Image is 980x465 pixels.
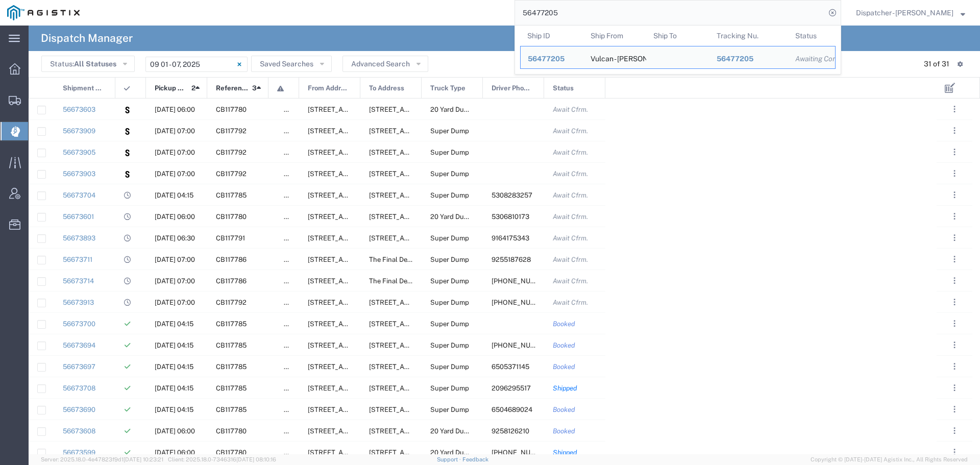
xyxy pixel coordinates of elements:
span: . . . [953,210,955,223]
th: Ship ID [520,26,583,46]
span: Await Cfrm. [553,234,588,242]
button: Advanced Search [342,56,428,72]
span: 3675 Potrero Hills Ln, Suisun City, California, 94585, United States [369,170,471,178]
span: [DATE] 08:10:16 [236,456,276,462]
span: 6501 Florin Perkins Rd, Sacramento, California, United States [308,191,464,199]
span: 09/02/2025, 04:15 [155,320,193,328]
span: 09/02/2025, 06:30 [155,234,195,242]
span: 20 Yard Dump Truck [430,213,493,221]
span: Booked [553,363,575,371]
span: false [284,406,299,413]
span: Await Cfrm. [553,213,588,221]
span: 6501 Florin Perkins Rd, Sacramento, California, United States [308,406,464,413]
button: ... [947,102,962,116]
span: Super Dump [430,191,469,199]
img: logo [7,5,80,20]
span: Shipped [553,384,577,392]
input: Search for shipment number, reference number [515,1,825,25]
div: 56477205 [717,54,781,64]
span: 5306810173 [492,213,529,221]
span: false [284,427,299,435]
span: Await Cfrm. [553,127,588,135]
span: CB117780 [216,427,247,435]
span: 20 Yard Dump Truck [430,449,493,456]
span: 09/02/2025, 04:15 [155,363,193,371]
span: 6400 Claim St, Placerville, California, United States [308,256,409,263]
span: 10936 Iron Mountain Rd, Redding, California, United States [369,320,471,328]
span: . . . [953,296,955,308]
a: 56673714 [63,277,94,285]
span: Shipped [553,449,577,456]
span: CB117780 [216,449,247,456]
span: 10936 Iron Mountain Rd, Redding, California, United States [369,191,471,199]
span: 09/02/2025, 04:15 [155,384,193,392]
span: CB117785 [216,363,247,371]
span: . . . [953,403,955,415]
span: 5555 Florin-Perkins Rd, Sacramento, California, 95826, United States [308,427,464,435]
span: Await Cfrm. [553,191,588,199]
span: 9164175343 [492,234,529,242]
span: CB117785 [216,320,247,328]
span: . . . [953,360,955,373]
span: CB117785 [216,191,247,199]
table: Search Results [520,26,841,74]
span: 09/02/2025, 06:00 [155,213,195,221]
span: 9999 S. Austin Rd, Manteca, California, 95336, United States [369,427,526,435]
button: ... [947,231,962,245]
span: Driver Phone No. [492,78,533,99]
span: 3675 Potrero Hills Ln, Suisun City, California, 94585, United States [369,149,471,156]
span: 530-682-5170 [492,299,552,306]
button: ... [947,209,962,224]
a: 56673608 [63,427,95,435]
button: ... [947,316,962,331]
span: 09/02/2025, 04:15 [155,406,193,413]
span: 9999 S. Austin Rd, Manteca, California, 95336, United States [369,213,526,221]
a: 56673601 [63,213,94,221]
span: CB117785 [216,341,247,349]
span: 09/02/2025, 04:15 [155,191,193,199]
span: Status [553,78,574,99]
button: ... [947,188,962,202]
span: CB117785 [216,406,247,413]
span: false [284,149,299,156]
span: . . . [953,275,955,287]
span: From Address [308,78,349,99]
span: . . . [953,146,955,158]
span: Super Dump [430,406,469,413]
a: 56673893 [63,234,95,242]
span: Truck Type [430,78,465,99]
th: Status [788,26,836,46]
span: Client: 2025.18.0-7346316 [168,456,276,462]
span: Reference [216,78,249,99]
span: Booked [553,406,575,413]
span: Super Dump [430,363,469,371]
span: 3675 Potrero Hills Ln, Suisun City, California, 94585, United States [369,299,471,306]
a: Support [437,456,462,462]
button: ... [947,402,962,417]
span: CB117786 [216,256,247,263]
span: . . . [953,382,955,394]
span: false [284,320,299,328]
button: ... [947,359,962,374]
span: false [284,234,299,242]
span: The Final Destination is not defined yet, Placerville, California, United States [369,277,673,285]
span: 916-416-0025 [492,449,552,456]
span: 6501 Florin Perkins Rd, Sacramento, California, United States [308,320,464,328]
button: ... [947,424,962,438]
span: CB117792 [216,149,247,156]
span: All Statuses [74,60,116,68]
button: ... [947,124,962,138]
div: Awaiting Confirmation [795,54,828,64]
span: Await Cfrm. [553,256,588,263]
span: 5555 Florin-Perkins Rd, Sacramento, California, 95826, United States [308,213,464,221]
span: To Address [369,78,404,99]
span: 10936 Iron Mountain Rd, Redding, California, United States [369,341,471,349]
button: ... [947,295,962,309]
span: Booked [553,320,575,328]
span: 7150 Meridian Rd, Vacaville, California, 95688, United States [308,149,409,156]
span: . . . [953,125,955,137]
span: 5308283257 [492,191,532,199]
span: Super Dump [430,234,469,242]
span: 09/02/2025, 07:00 [155,170,195,178]
span: 6504689024 [492,406,532,413]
